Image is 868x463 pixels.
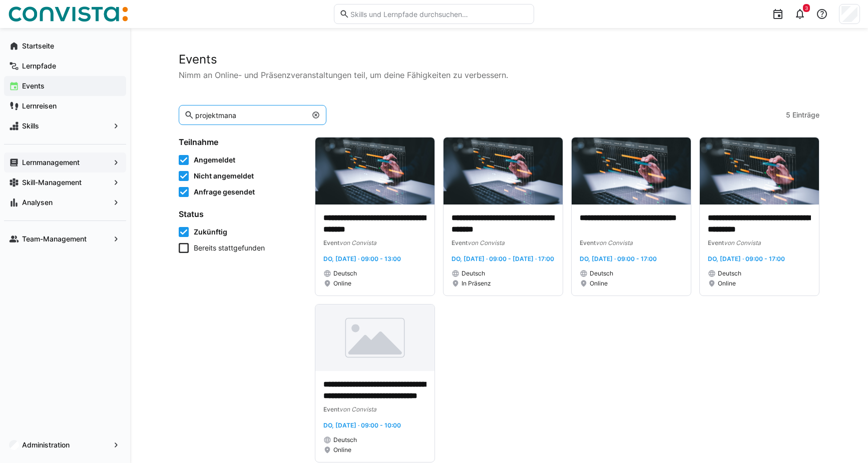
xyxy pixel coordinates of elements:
[194,155,235,165] span: Angemeldet
[194,171,254,181] span: Nicht angemeldet
[323,255,401,262] span: Do, [DATE] · 09:00 - 13:00
[580,239,596,246] span: Event
[179,209,303,219] h4: Status
[590,269,613,277] span: Deutsch
[333,279,351,287] span: Online
[179,137,303,147] h4: Teilnahme
[179,52,819,67] h2: Events
[700,137,819,204] img: image
[786,110,790,120] span: 5
[339,239,376,246] span: von Convista
[596,239,633,246] span: von Convista
[572,137,691,204] img: image
[333,269,357,277] span: Deutsch
[805,5,808,11] span: 3
[462,269,485,277] span: Deutsch
[708,255,785,262] span: Do, [DATE] · 09:00 - 17:00
[444,137,563,204] img: image
[349,9,529,18] input: Skills und Lernpfade durchsuchen…
[333,446,351,454] span: Online
[792,110,819,120] span: Einträge
[590,279,608,287] span: Online
[580,255,657,262] span: Do, [DATE] · 09:00 - 17:00
[333,436,357,444] span: Deutsch
[323,421,401,429] span: Do, [DATE] · 09:00 - 10:00
[718,269,741,277] span: Deutsch
[315,137,435,204] img: image
[724,239,761,246] span: von Convista
[452,239,468,246] span: Event
[468,239,505,246] span: von Convista
[339,405,376,413] span: von Convista
[462,279,491,287] span: In Präsenz
[315,304,435,371] img: image
[323,405,339,413] span: Event
[194,110,307,119] input: Suche Events
[194,187,255,197] span: Anfrage gesendet
[718,279,736,287] span: Online
[452,255,554,262] span: Do, [DATE] · 09:00 - [DATE] · 17:00
[194,243,265,253] span: Bereits stattgefunden
[179,69,819,81] p: Nimm an Online- und Präsenzveranstaltungen teil, um deine Fähigkeiten zu verbessern.
[323,239,339,246] span: Event
[708,239,724,246] span: Event
[194,227,227,237] span: Zukünftig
